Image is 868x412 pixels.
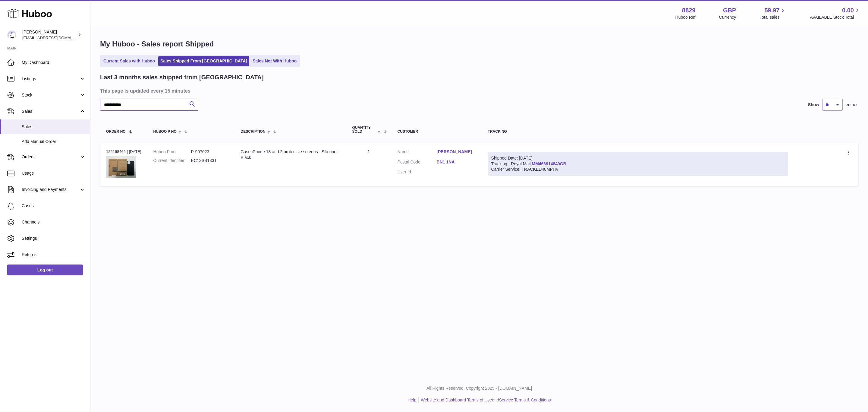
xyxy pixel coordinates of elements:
[241,130,266,134] span: Description
[437,149,476,155] a: [PERSON_NAME]
[241,149,340,160] div: Case iPhone 13 and 2 protective screens - Silicone - Black
[759,14,786,20] span: Total sales
[764,6,779,14] span: 59.97
[100,39,858,49] h1: My Huboo - Sales report Shipped
[100,87,857,94] h3: This page is updated every 15 minutes
[153,130,177,134] span: Huboo P no
[191,158,229,163] dd: EC13SS133T
[153,149,191,155] dt: Huboo P no
[810,14,861,20] span: AVAILABLE Stock Total
[398,149,437,156] dt: Name
[719,14,736,20] div: Currency
[22,124,86,130] span: Sales
[398,159,437,166] dt: Postal Code
[250,56,299,66] a: Sales Not With Huboo
[22,236,86,241] span: Settings
[22,139,86,144] span: Add Manual Order
[398,169,437,175] dt: User Id
[7,30,16,40] img: internalAdmin-8829@internal.huboo.com
[101,56,157,66] a: Current Sales with Huboo
[22,203,86,209] span: Cases
[491,155,785,161] div: Shipped Date: [DATE]
[153,158,191,163] dt: Current identifier
[419,397,551,403] li: and
[810,6,861,20] a: 0.00 AVAILABLE Stock Total
[723,6,736,14] strong: GBP
[842,6,854,14] span: 0.00
[22,60,86,65] span: My Dashboard
[22,154,79,160] span: Orders
[106,130,126,134] span: Order No
[22,76,79,82] span: Listings
[22,252,86,258] span: Returns
[191,149,229,155] dd: P-907023
[106,156,136,178] img: 88291701543385.png
[846,102,858,108] span: entries
[7,265,83,275] a: Log out
[22,219,86,225] span: Channels
[759,6,786,20] a: 59.97 Total sales
[106,149,141,154] div: 125168465 | [DATE]
[100,73,264,81] h2: Last 3 months sales shipped from [GEOGRAPHIC_DATA]
[808,102,819,108] label: Show
[675,14,696,20] div: Huboo Ref
[408,398,417,402] a: Help
[532,161,566,166] a: MM466914849GB
[488,130,788,134] div: Tracking
[158,56,249,66] a: Sales Shipped From [GEOGRAPHIC_DATA]
[398,130,476,134] div: Customer
[22,92,79,98] span: Stock
[488,152,788,176] div: Tracking - Royal Mail:
[437,159,476,165] a: BN1 1NA
[352,126,376,134] span: Quantity Sold
[22,187,79,192] span: Invoicing and Payments
[95,385,863,391] p: All Rights Reserved. Copyright 2025 - [DOMAIN_NAME]
[22,35,89,40] span: [EMAIL_ADDRESS][DOMAIN_NAME]
[22,109,79,114] span: Sales
[491,166,785,172] div: Carrier Service: TRACKED48MPHV
[499,398,551,402] a: Service Terms & Conditions
[421,398,492,402] a: Website and Dashboard Terms of Use
[22,29,77,41] div: [PERSON_NAME]
[682,6,696,14] strong: 8829
[346,143,392,186] td: 1
[22,170,86,176] span: Usage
